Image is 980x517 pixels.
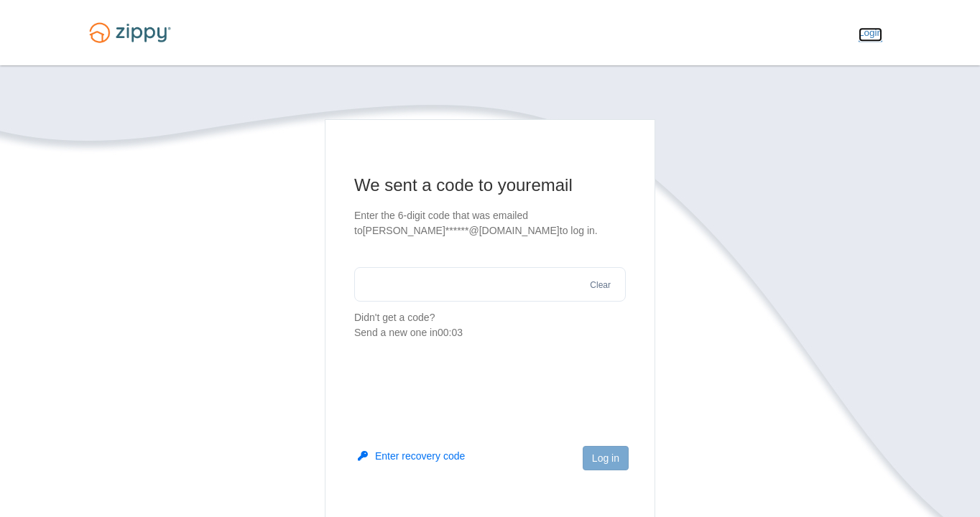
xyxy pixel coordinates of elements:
div: Send a new one in 00:03 [354,325,626,340]
button: Clear [586,279,615,292]
button: Enter recovery code [358,449,465,463]
img: Logo [80,16,180,50]
p: Enter the 6-digit code that was emailed to [PERSON_NAME]******@[DOMAIN_NAME] to log in. [354,208,626,238]
button: Log in [583,446,629,470]
h1: We sent a code to your email [354,174,626,197]
a: Login [859,27,882,42]
p: Didn't get a code? [354,310,626,340]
